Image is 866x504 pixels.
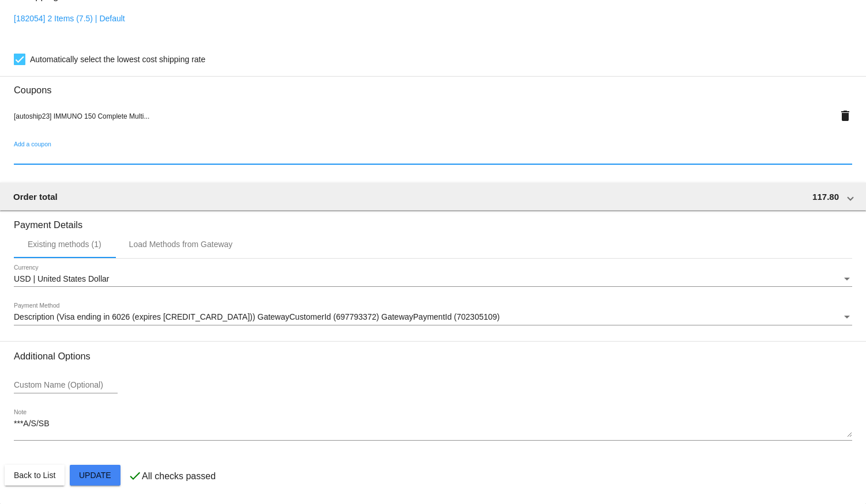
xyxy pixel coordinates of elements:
mat-icon: check [128,469,142,483]
span: Order total [13,192,58,202]
h3: Coupons [14,76,852,96]
p: All checks passed [142,471,216,482]
button: Back to List [5,465,65,486]
span: Description (Visa ending in 6026 (expires [CREDIT_CARD_DATA])) GatewayCustomerId (697793372) Gate... [14,312,500,321]
span: Back to List [14,471,55,480]
button: Update [70,465,121,486]
span: Automatically select the lowest cost shipping rate [30,52,205,66]
h3: Additional Options [14,351,852,362]
h3: Payment Details [14,211,852,230]
span: [autoship23] IMMUNO 150 Complete Multi... [14,112,149,120]
span: USD | United States Dollar [14,274,109,283]
input: Custom Name (Optional) [14,381,118,390]
div: Load Methods from Gateway [129,240,233,249]
span: 117.80 [812,192,839,202]
mat-select: Currency [14,275,852,284]
mat-icon: delete [838,109,852,123]
input: Add a coupon [14,151,852,161]
a: [182054] 2 Items (7.5) | Default [14,14,125,23]
mat-select: Payment Method [14,313,852,322]
div: Existing methods (1) [28,240,101,249]
span: Update [79,471,111,480]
